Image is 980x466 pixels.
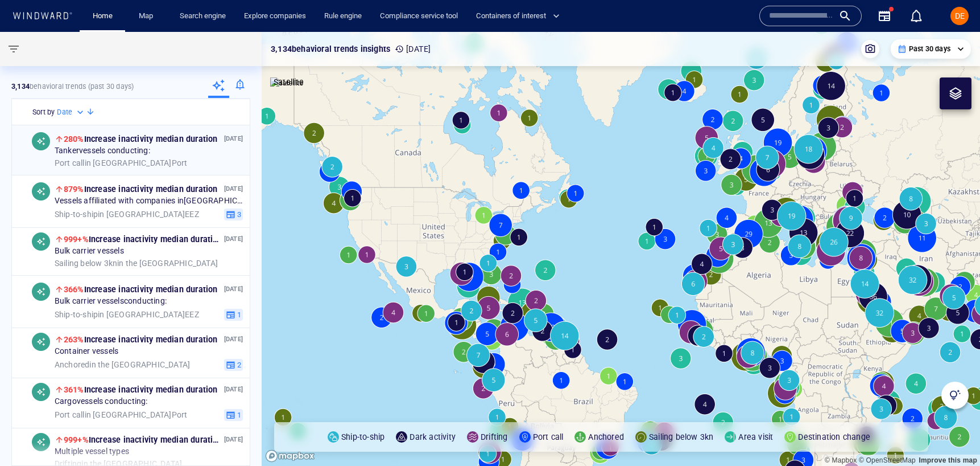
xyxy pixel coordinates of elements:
p: Drifting [481,430,508,444]
span: 3 [235,209,241,219]
iframe: Chat [932,415,971,457]
span: Cargo vessels conducting: [55,396,148,407]
a: Mapbox logo [265,449,315,463]
p: Ship-to-ship [341,430,384,444]
span: 1 [235,410,241,420]
button: Map [130,6,166,26]
span: Port call [55,410,85,419]
span: in [GEOGRAPHIC_DATA] Port [55,410,188,420]
a: Home [88,6,117,26]
a: Rule engine [320,6,366,26]
span: in [GEOGRAPHIC_DATA] EEZ [55,209,199,219]
p: [DATE] [224,334,243,345]
span: Ship-to-ship [55,209,98,218]
span: 263% [64,335,84,344]
a: OpenStreetMap [859,456,916,464]
span: Increase in activity median duration [64,134,218,144]
button: Home [84,6,121,26]
p: Anchored [588,430,624,444]
button: 3 [224,208,243,220]
p: [DATE] [395,42,431,56]
p: 3,134 behavioral trends insights [271,42,390,56]
span: 999+% [64,235,89,244]
span: in the [GEOGRAPHIC_DATA] [55,359,190,370]
span: Containers of interest [476,10,560,23]
p: [DATE] [224,234,243,244]
span: Port call [55,158,85,167]
span: Increase in activity median duration [64,435,222,444]
span: 1 [235,309,241,320]
p: [DATE] [224,284,243,295]
div: Date [57,107,86,118]
a: Map [134,6,162,26]
p: Area visit [738,430,773,444]
a: Map feedback [919,456,977,464]
p: [DATE] [224,384,243,395]
a: Compliance service tool [375,6,462,26]
p: [DATE] [224,183,243,194]
p: Sailing below 3kn [649,430,713,444]
span: in [GEOGRAPHIC_DATA] Port [55,158,188,168]
button: DE [948,5,971,27]
span: Increase in activity median duration [64,285,218,294]
p: Past 30 days [909,44,950,54]
h6: Sort by [32,107,55,118]
h6: Date [57,107,72,118]
button: 1 [224,308,243,321]
p: Dark activity [410,430,456,444]
div: Notification center [909,9,923,23]
strong: 3,134 [11,82,30,91]
img: satellite [270,77,304,89]
span: 366% [64,285,84,294]
span: 2 [235,359,241,370]
a: Explore companies [239,6,311,26]
span: Bulk carrier vessels conducting: [55,296,167,306]
span: Increase in activity median duration [64,385,218,394]
span: 879% [64,185,84,194]
a: Mapbox [825,456,857,464]
span: Container vessels [55,346,118,357]
p: [DATE] [224,133,243,144]
button: 1 [224,408,243,421]
span: 280% [64,134,84,144]
span: Increase in activity median duration [64,185,218,194]
span: Anchored [55,359,90,369]
p: Port call [533,430,564,444]
button: 2 [224,358,243,371]
canvas: Map [262,32,980,466]
p: [DATE] [224,434,243,445]
span: Increase in activity median duration [64,335,218,344]
span: Ship-to-ship [55,309,98,318]
span: 999+% [64,435,89,444]
a: Search engine [175,6,230,26]
p: behavioral trends (Past 30 days) [11,81,134,92]
span: Increase in activity median duration [64,235,222,244]
span: DE [955,11,965,21]
span: in [GEOGRAPHIC_DATA] EEZ [55,309,199,320]
div: Past 30 days [898,44,964,54]
span: 361% [64,385,84,394]
button: Containers of interest [472,6,569,26]
span: Bulk carrier vessels [55,246,124,256]
p: Satellite [274,75,304,89]
span: Vessels affiliated with companies in [GEOGRAPHIC_DATA] conducting: [55,196,243,206]
span: Sailing below 3kn [55,258,117,267]
span: in the [GEOGRAPHIC_DATA] [55,258,218,268]
p: Destination change [798,430,870,444]
span: Tanker vessels conducting: [55,146,150,156]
